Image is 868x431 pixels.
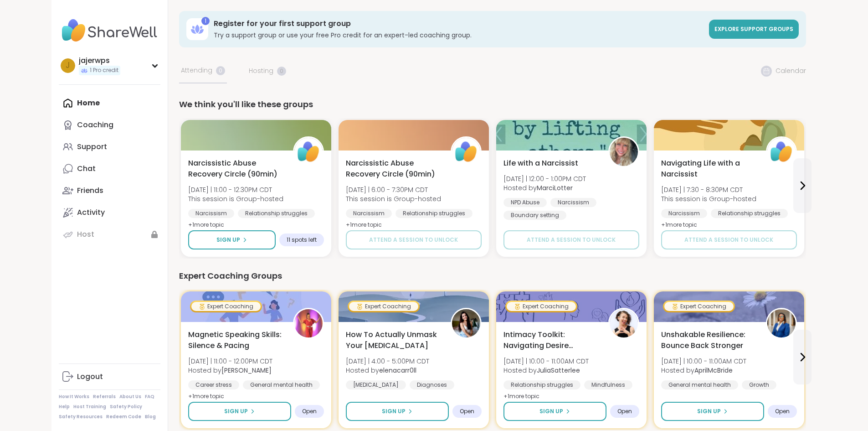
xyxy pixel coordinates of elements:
[188,185,283,194] span: [DATE] | 11:00 - 12:30PM CDT
[77,186,103,196] div: Friends
[767,309,796,338] img: AprilMcBride
[714,25,793,33] span: Explore support groups
[188,380,239,389] div: Career stress
[503,158,578,169] span: Life with a Narcissist
[188,402,291,421] button: Sign Up
[664,302,734,311] div: Expert Coaching
[767,138,796,166] img: ShareWell
[179,270,806,282] div: Expert Coaching Groups
[346,230,482,249] button: Attend a session to unlock
[59,202,160,223] a: Activity
[661,158,756,180] span: Navigating Life with a Narcissist
[346,380,406,389] div: [MEDICAL_DATA]
[59,180,160,202] a: Friends
[59,404,70,410] a: Help
[77,120,113,130] div: Coaching
[452,138,480,166] img: ShareWell
[537,366,580,375] b: JuliaSatterlee
[503,329,598,351] span: Intimacy Toolkit: Navigating Desire Dynamics
[66,60,70,72] span: j
[503,366,589,375] span: Hosted by
[346,402,449,421] button: Sign Up
[537,183,573,192] b: MarciLotter
[503,357,589,366] span: [DATE] | 10:00 - 11:00AM CDT
[452,309,480,338] img: elenacarr0ll
[110,404,142,410] a: Safety Policy
[59,414,103,420] a: Safety Resources
[188,329,283,351] span: Magnetic Speaking Skills: Silence & Pacing
[188,158,283,180] span: Narcissistic Abuse Recovery Circle (90min)
[77,164,96,174] div: Chat
[302,408,317,415] span: Open
[224,407,248,415] span: Sign Up
[346,366,429,375] span: Hosted by
[346,194,441,203] span: This session is Group-hosted
[382,407,406,415] span: Sign Up
[188,366,272,375] span: Hosted by
[214,19,704,29] h3: Register for your first support group
[369,236,458,244] span: Attend a session to unlock
[503,211,566,220] div: Boundary setting
[709,20,799,39] a: Explore support groups
[188,357,272,366] span: [DATE] | 11:00 - 12:00PM CDT
[294,138,323,166] img: ShareWell
[188,194,283,203] span: This session is Group-hosted
[775,408,790,415] span: Open
[661,380,738,389] div: General mental health
[503,230,639,249] button: Attend a session to unlock
[503,402,606,421] button: Sign Up
[77,208,105,218] div: Activity
[527,236,616,244] span: Attend a session to unlock
[503,183,586,192] span: Hosted by
[59,158,160,180] a: Chat
[661,209,707,218] div: Narcissism
[661,185,756,194] span: [DATE] | 7:30 - 8:30PM CDT
[661,366,746,375] span: Hosted by
[73,404,106,410] a: Host Training
[697,407,721,415] span: Sign Up
[93,394,116,400] a: Referrals
[550,198,596,207] div: Narcissism
[243,380,320,389] div: General mental health
[287,236,317,244] span: 11 spots left
[661,329,756,351] span: Unshakable Resilience: Bounce Back Stronger
[661,357,746,366] span: [DATE] | 10:00 - 11:00AM CDT
[395,209,473,218] div: Relationship struggles
[201,17,210,25] div: 1
[346,357,429,366] span: [DATE] | 4:00 - 5:00PM CDT
[179,98,806,111] div: We think you'll like these groups
[59,15,160,47] img: ShareWell Nav Logo
[346,185,441,194] span: [DATE] | 6:00 - 7:30PM CDT
[346,209,392,218] div: Narcissism
[59,366,160,388] a: Logout
[59,114,160,136] a: Coaching
[684,236,773,244] span: Attend a session to unlock
[145,414,156,420] a: Blog
[610,138,638,166] img: MarciLotter
[379,366,416,375] b: elenacarr0ll
[503,380,580,389] div: Relationship struggles
[349,302,418,311] div: Expert Coaching
[694,366,733,375] b: AprilMcBride
[214,31,704,40] h3: Try a support group or use your free Pro credit for an expert-led coaching group.
[346,329,441,351] span: How To Actually Unmask Your [MEDICAL_DATA]
[460,408,474,415] span: Open
[145,394,154,400] a: FAQ
[188,230,276,249] button: Sign Up
[90,67,118,74] span: 1 Pro credit
[661,194,756,203] span: This session is Group-hosted
[507,302,576,311] div: Expert Coaching
[77,229,94,239] div: Host
[661,402,764,421] button: Sign Up
[221,366,272,375] b: [PERSON_NAME]
[711,209,788,218] div: Relationship struggles
[410,380,454,389] div: Diagnoses
[119,394,141,400] a: About Us
[77,372,103,382] div: Logout
[661,230,797,249] button: Attend a session to unlock
[294,309,323,338] img: Lisa_LaCroix
[59,136,160,158] a: Support
[77,142,107,152] div: Support
[617,408,632,415] span: Open
[742,380,776,389] div: Growth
